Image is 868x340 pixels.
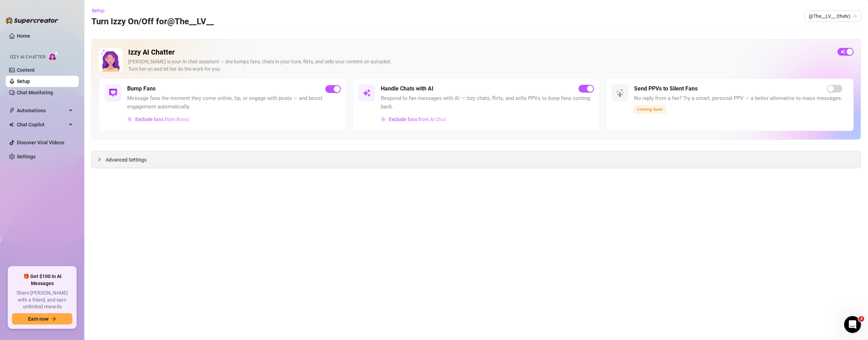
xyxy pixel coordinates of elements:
span: Automations [17,105,67,116]
img: svg%3e [363,89,371,97]
span: collapsed [97,157,102,162]
span: team [853,14,857,18]
span: 3 [859,316,864,322]
a: Home [17,33,30,39]
img: Izzy AI Chatter [99,48,123,72]
button: Earn nowarrow-right [12,313,72,325]
span: Exclude fans from Bump [135,117,189,122]
a: Content [17,67,35,73]
span: 🎁 Get $100 in AI Messages [12,273,72,287]
img: Chat Copilot [9,122,14,127]
span: Message fans the moment they come online, tip, or engage with posts — and boost engagement automa... [127,94,341,111]
a: Settings [17,154,35,159]
a: Discover Viral Videos [17,140,64,145]
span: Earn now [28,316,48,322]
img: logo-BBDzfeDw.svg [6,17,58,24]
h5: Bump Fans [127,84,156,93]
button: Exclude fans from AI Chat [381,114,446,125]
h5: Send PPVs to Silent Fans [634,84,698,93]
h5: Handle Chats with AI [381,84,433,93]
span: thunderbolt [9,108,15,113]
a: Setup [17,78,30,84]
img: svg%3e [109,89,117,97]
span: Exclude fans from AI Chat [389,117,446,122]
h3: Turn Izzy On/Off for @The__LV__ [91,16,214,27]
span: @The__LV__ (thelv) [809,11,857,21]
div: collapsed [97,156,106,163]
span: Respond to fan messages with AI — Izzy chats, flirts, and sells PPVs to keep fans coming back. [381,94,594,111]
button: Exclude fans from Bump [127,114,190,125]
span: No reply from a fan? Try a smart, personal PPV — a better alternative to mass messages. [634,94,842,103]
span: Coming Soon [634,106,666,113]
span: Advanced Settings [106,156,146,164]
span: Share [PERSON_NAME] with a friend, and earn unlimited rewards [12,290,72,310]
img: svg%3e [381,117,386,122]
a: Chat Monitoring [17,90,53,95]
span: Setup [92,8,105,13]
span: arrow-right [51,316,56,321]
iframe: Intercom live chat [844,316,861,333]
div: [PERSON_NAME] is your AI chat assistant — she bumps fans, chats in your tone, flirts, and sells y... [128,58,832,73]
h2: Izzy AI Chatter [128,48,832,57]
img: AI Chatter [48,51,59,61]
img: svg%3e [616,89,624,97]
img: svg%3e [128,117,132,122]
span: Chat Copilot [17,119,67,130]
span: Izzy AI Chatter [10,54,45,61]
button: Setup [91,5,110,16]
